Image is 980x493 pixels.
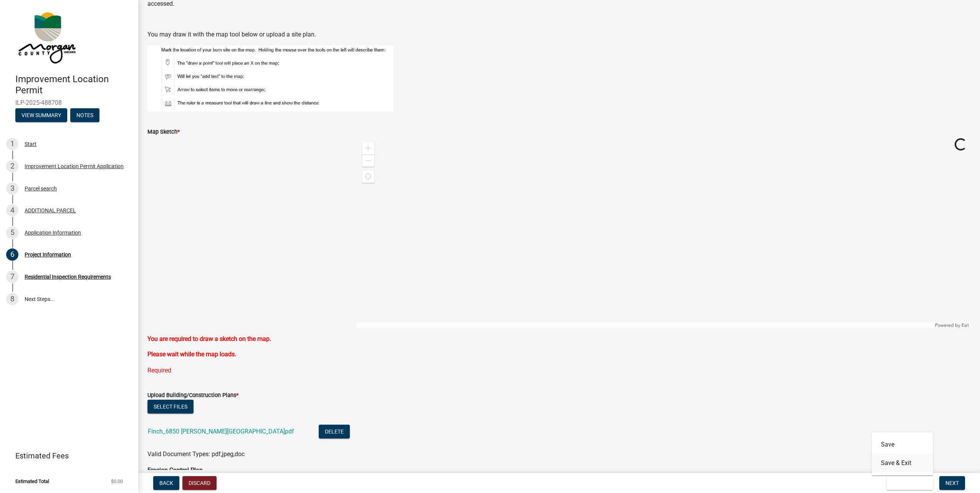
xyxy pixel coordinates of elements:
[962,323,969,328] a: Esri
[362,170,374,183] div: Find my location
[148,428,294,435] a: Finch_6850 [PERSON_NAME][GEOGRAPHIC_DATA]pdf
[147,45,393,112] img: map_tools-sm_9c903488-6d06-459d-9e87-41fdf6e21155.jpg
[25,186,57,191] div: Parcel search
[6,182,18,195] div: 3
[147,334,971,344] p: You are required to draw a sketch on the map.
[939,476,965,490] button: Next
[25,274,111,280] div: Residential Inspection Requirements
[6,204,18,217] div: 4
[6,160,18,172] div: 2
[15,479,49,484] span: Estimated Total
[15,8,77,66] img: Morgan County, Indiana
[147,366,971,375] div: Required
[6,271,18,283] div: 7
[15,99,123,106] span: ILP-2025-488708
[15,74,132,96] h4: Improvement Location Permit
[893,480,922,486] span: Save & Exit
[159,480,173,486] span: Back
[319,425,350,438] button: Delete
[25,164,124,169] div: Improvement Location Permit Application
[147,350,971,359] p: Please wait while the map loads.
[147,393,238,398] label: Upload Building/Construction Plans
[6,138,18,150] div: 1
[6,448,126,463] a: Estimated Fees
[945,480,959,486] span: Next
[25,230,81,235] div: Application Information
[362,154,374,167] div: Zoom out
[6,293,18,305] div: 8
[153,476,179,490] button: Back
[6,248,18,261] div: 6
[111,479,123,484] span: $0.00
[70,108,99,122] button: Notes
[872,432,933,475] div: Save & Exit
[147,129,180,135] label: Map Sketch
[362,142,374,154] div: Zoom in
[147,400,194,414] button: Select files
[25,208,76,213] div: ADDITIONAL PARCEL
[147,450,245,458] span: Valid Document Types: pdf,jpeg,doc
[147,467,203,474] strong: Erosion Control Plan
[70,112,99,119] wm-modal-confirm: Notes
[147,30,971,39] p: You may draw it with the map tool below or upload a site plan.
[319,428,350,436] wm-modal-confirm: Delete Document
[15,112,67,119] wm-modal-confirm: Summary
[6,227,18,239] div: 5
[25,252,71,257] div: Project Information
[182,476,217,490] button: Discard
[887,476,933,490] button: Save & Exit
[933,322,971,328] div: Powered by
[25,141,36,147] div: Start
[872,435,933,454] button: Save
[15,108,67,122] button: View Summary
[872,454,933,472] button: Save & Exit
